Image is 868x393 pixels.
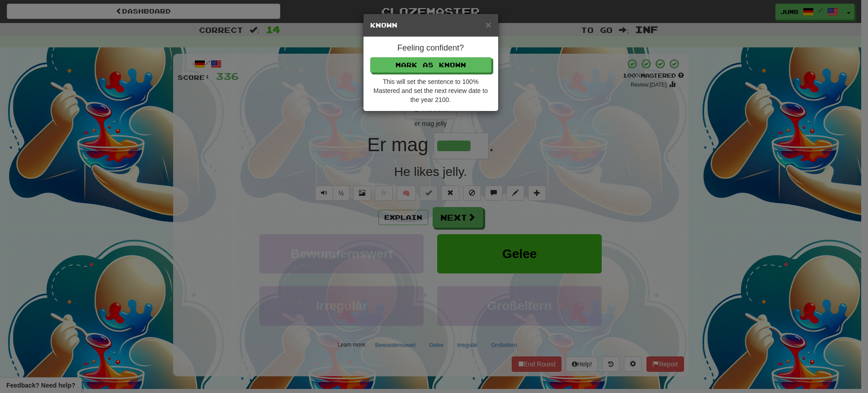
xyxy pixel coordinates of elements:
button: Mark as Known [370,57,491,73]
button: Close [486,20,491,29]
span: × [486,19,491,30]
h4: Feeling confident? [370,44,491,53]
div: This will set the sentence to 100% Mastered and set the next review date to the year 2100. [370,77,491,104]
h5: Known [370,21,491,30]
